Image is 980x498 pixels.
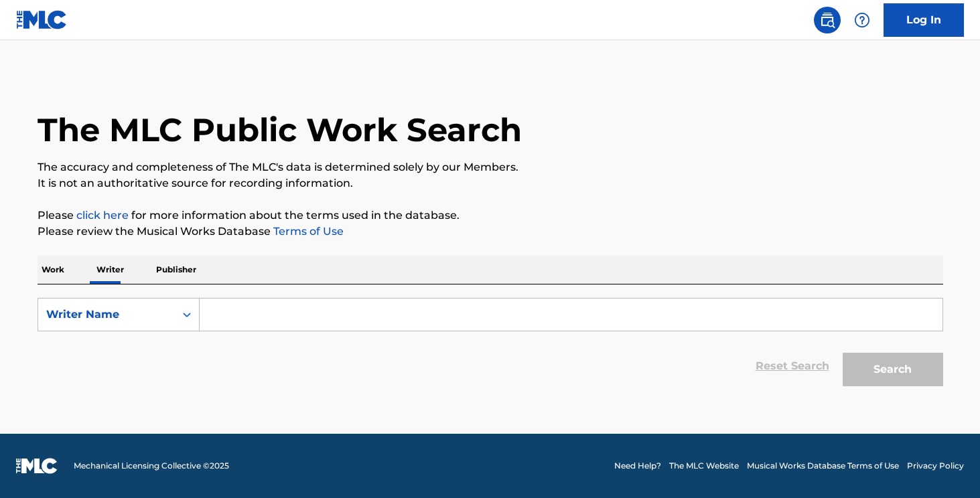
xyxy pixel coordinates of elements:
[46,307,167,323] div: Writer Name
[271,225,344,238] a: Terms of Use
[38,224,943,240] p: Please review the Musical Works Database
[76,209,129,222] a: click here
[747,460,899,472] a: Musical Works Database Terms of Use
[38,298,943,393] form: Search Form
[849,7,876,33] div: Help
[819,12,835,28] img: search
[814,7,841,33] a: Public Search
[854,12,870,28] img: help
[152,256,200,284] p: Publisher
[38,256,68,284] p: Work
[884,3,964,37] a: Log In
[38,159,943,175] p: The accuracy and completeness of The MLC's data is determined solely by our Members.
[16,10,68,29] img: MLC Logo
[16,458,58,474] img: logo
[38,207,943,224] p: Please for more information about the terms used in the database.
[614,460,661,472] a: Need Help?
[907,460,964,472] a: Privacy Policy
[74,460,229,472] span: Mechanical Licensing Collective © 2025
[38,175,943,191] p: It is not an authoritative source for recording information.
[38,110,522,150] h1: The MLC Public Work Search
[92,256,128,284] p: Writer
[669,460,739,472] a: The MLC Website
